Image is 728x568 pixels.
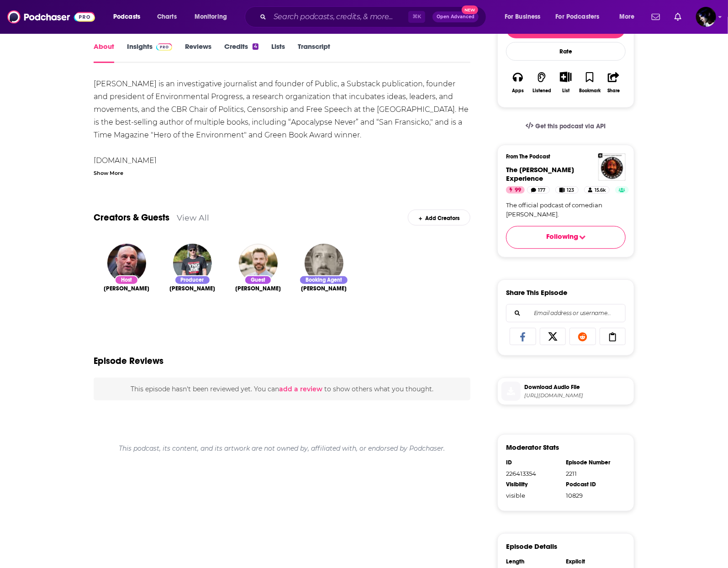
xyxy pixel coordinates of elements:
[506,492,560,499] div: visible
[533,88,551,94] div: Listened
[298,42,330,63] a: Transcript
[512,88,524,94] div: Apps
[235,285,281,292] a: Michael Shellenberger
[696,7,716,27] span: Logged in as zreese
[613,10,646,24] button: open menu
[433,11,479,22] button: Open AdvancedNew
[301,285,347,292] span: [PERSON_NAME]
[562,88,570,94] div: List
[648,9,664,25] a: Show notifications dropdown
[462,5,478,14] span: New
[131,385,433,393] span: This episode hasn't been reviewed yet. You can to show others what you thought.
[506,459,560,466] div: ID
[127,42,172,63] a: InsightsPodchaser Pro
[169,285,215,292] a: Jamie Vernon
[115,275,138,285] div: Host
[696,7,716,27] img: User Profile
[173,244,212,283] a: Jamie Vernon
[104,285,149,292] span: [PERSON_NAME]
[556,72,575,82] button: Show More Button
[566,481,620,488] div: Podcast ID
[584,186,610,194] a: 15.6k
[408,11,425,23] span: ⌘ K
[595,186,606,195] span: 15.6k
[506,165,574,183] span: The [PERSON_NAME] Experience
[501,382,630,401] a: Download Audio File[URL][DOMAIN_NAME]
[437,15,475,19] span: Open Advanced
[151,10,182,24] a: Charts
[270,10,408,24] input: Search podcasts, credits, & more...
[244,275,272,285] div: Guest
[555,186,579,194] a: 123
[94,355,164,367] h3: Episode Reviews
[515,186,521,195] span: 99
[107,244,146,283] img: Joe Rogan
[619,11,635,23] span: More
[566,459,620,466] div: Episode Number
[498,10,552,24] button: open menu
[506,186,525,194] a: 99
[301,285,347,292] a: Matt Staggs
[235,285,281,292] span: [PERSON_NAME]
[7,8,95,26] img: Podchaser - Follow, Share and Rate Podcasts
[556,11,600,23] span: For Podcasters
[535,122,606,130] span: Get this podcast via API
[157,11,177,23] span: Charts
[506,42,626,61] div: Rate
[506,66,530,99] button: Apps
[506,201,626,219] a: The official podcast of comedian [PERSON_NAME].
[174,275,211,285] div: Producer
[506,558,560,565] div: Length
[94,437,470,460] div: This podcast, its content, and its artwork are not owned by, affiliated with, or endorsed by Podc...
[188,10,239,24] button: open menu
[518,115,613,137] a: Get this podcast via API
[506,165,574,183] a: The Joe Rogan Experience
[567,186,575,195] span: 123
[195,11,227,23] span: Monitoring
[546,232,578,243] span: Following
[527,186,550,194] a: 177
[514,305,618,322] input: Email address or username...
[505,11,541,23] span: For Business
[540,328,566,345] a: Share on X/Twitter
[506,304,626,322] div: Search followers
[271,42,285,63] a: Lists
[696,7,716,27] button: Show profile menu
[566,558,620,565] div: Explicit
[94,78,470,205] div: [PERSON_NAME] is an investigative journalist and founder of Public, a Substack publication, found...
[239,244,278,283] img: Michael Shellenberger
[185,42,211,63] a: Reviews
[671,9,685,25] a: Show notifications dropdown
[169,285,215,292] span: [PERSON_NAME]
[104,285,149,292] a: Joe Rogan
[94,212,169,223] a: Creators & Guests
[538,186,546,195] span: 177
[506,153,618,160] h3: From The Podcast
[94,42,114,63] a: About
[506,288,567,297] h3: Share This Episode
[607,88,620,94] div: Share
[566,470,620,477] div: 2211
[506,226,626,249] button: Following
[570,328,596,345] a: Share on Reddit
[113,11,140,23] span: Podcasts
[305,244,343,283] img: Matt Staggs
[408,210,470,226] div: Add Creators
[602,66,626,99] button: Share
[566,492,620,499] div: 10829
[299,275,348,285] div: Booking Agent
[530,66,554,99] button: Listened
[598,153,626,181] img: The Joe Rogan Experience
[579,88,601,94] div: Bookmark
[94,156,157,165] a: [DOMAIN_NAME]
[506,470,560,477] div: 226413354
[578,66,601,99] button: Bookmark
[554,66,578,99] div: Show More ButtonList
[550,10,613,24] button: open menu
[524,383,630,391] span: Download Audio File
[279,384,322,394] button: add a review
